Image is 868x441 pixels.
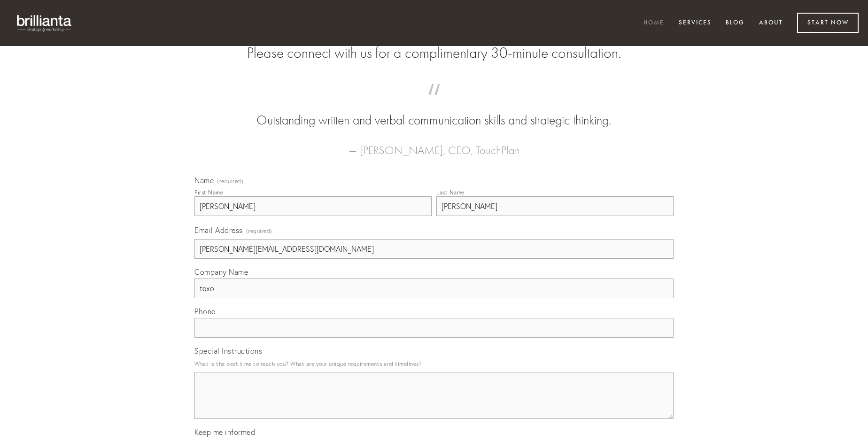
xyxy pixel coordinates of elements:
[209,93,659,111] span: “
[797,13,859,33] a: Start Now
[194,357,674,370] p: What is the best time to reach you? What are your unique requirements and timelines?
[194,176,214,185] span: Name
[436,189,465,196] div: Last Name
[753,15,789,31] a: About
[194,427,255,437] span: Keep me informed
[194,225,243,235] span: Email Address
[720,15,751,31] a: Blog
[209,93,659,130] blockquote: Outstanding written and verbal communication skills and strategic thinking.
[194,267,248,277] span: Company Name
[194,44,674,62] h2: Please connect with us for a complimentary 30-minute consultation.
[194,189,223,196] div: First Name
[194,307,216,316] span: Phone
[673,15,718,31] a: Services
[217,178,243,184] span: (required)
[9,9,80,37] img: brillianta - research, strategy, marketing
[209,130,659,160] figcaption: — [PERSON_NAME], CEO, TouchPlan
[194,346,262,356] span: Special Instructions
[246,224,272,237] span: (required)
[637,15,670,31] a: Home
